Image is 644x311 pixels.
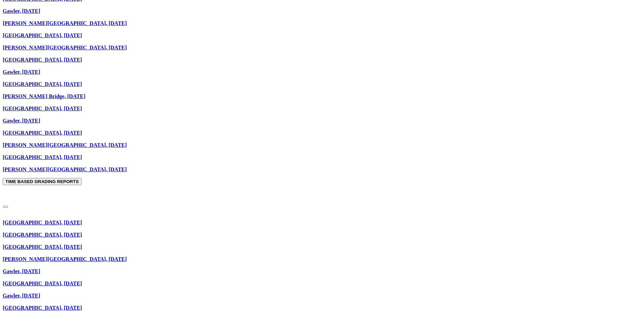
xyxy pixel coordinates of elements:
a: [PERSON_NAME] Bridge, [DATE] [3,93,86,99]
a: [GEOGRAPHIC_DATA], [DATE] [3,32,82,38]
a: [GEOGRAPHIC_DATA], [DATE] [3,244,82,250]
a: [PERSON_NAME][GEOGRAPHIC_DATA], [DATE] [3,256,127,262]
a: [GEOGRAPHIC_DATA], [DATE] [3,281,82,286]
a: Gawler, [DATE] [3,293,40,298]
a: [GEOGRAPHIC_DATA], [DATE] [3,232,82,238]
a: [PERSON_NAME][GEOGRAPHIC_DATA], [DATE] [3,142,127,148]
a: [GEOGRAPHIC_DATA], [DATE] [3,81,82,87]
a: [GEOGRAPHIC_DATA], [DATE] [3,106,82,111]
strong: TIME BASED GRADING REPORTS [5,179,79,184]
a: Gawler, [DATE] [3,118,40,124]
a: [GEOGRAPHIC_DATA], [DATE] [3,57,82,63]
a: [GEOGRAPHIC_DATA], [DATE] [3,305,82,311]
a: [GEOGRAPHIC_DATA], [DATE] [3,220,82,225]
a: [PERSON_NAME][GEOGRAPHIC_DATA], [DATE] [3,20,127,26]
a: [PERSON_NAME][GEOGRAPHIC_DATA], [DATE] [3,45,127,50]
a: [GEOGRAPHIC_DATA], [DATE] [3,130,82,136]
a: [GEOGRAPHIC_DATA], [DATE] [3,154,82,160]
a: Gawler, [DATE] [3,69,40,75]
a: Gawler, [DATE] [3,8,40,14]
a: [PERSON_NAME][GEOGRAPHIC_DATA], [DATE] [3,166,127,172]
button: TIME BASED GRADING REPORTS [3,178,81,185]
a: Gawler, [DATE] [3,268,40,274]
